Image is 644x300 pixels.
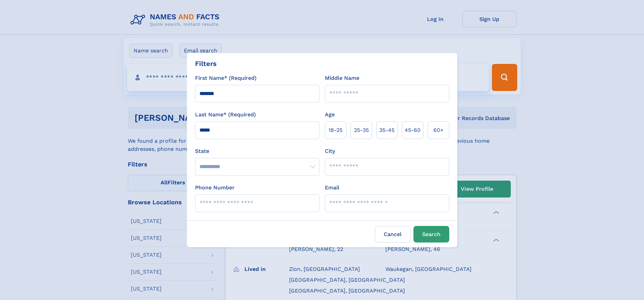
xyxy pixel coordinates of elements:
[195,59,217,69] div: Filters
[329,126,342,134] span: 18‑25
[325,111,335,119] label: Age
[325,74,359,82] label: Middle Name
[405,126,421,134] span: 45‑60
[325,184,339,192] label: Email
[195,147,319,155] label: State
[354,126,369,134] span: 25‑35
[195,184,235,192] label: Phone Number
[325,147,335,155] label: City
[375,226,411,243] label: Cancel
[379,126,395,134] span: 35‑45
[195,74,257,82] label: First Name* (Required)
[433,126,444,134] span: 60+
[195,111,256,119] label: Last Name* (Required)
[413,226,449,243] button: Search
